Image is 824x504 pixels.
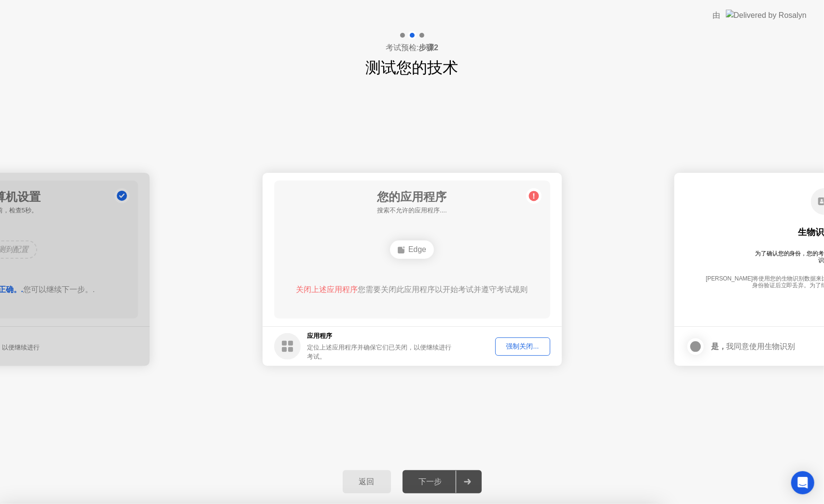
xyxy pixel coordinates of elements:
[499,342,547,351] div: 强制关闭...
[405,477,456,487] div: 下一步
[390,240,434,259] div: Edge
[377,206,447,215] h5: 搜索不允许的应用程序....
[366,56,459,79] h1: 测试您的技术
[307,331,454,341] h5: 应用程序
[726,10,807,21] img: Delivered by Rosalyn
[711,342,795,351] div: 我同意使用生物识别
[712,10,720,21] div: 由
[386,42,438,54] h4: 考试预检:
[791,471,814,494] div: Open Intercom Messenger
[711,342,726,350] strong: 是，
[419,43,438,52] b: 步骤2
[377,188,447,206] h1: 您的应用程序
[346,477,388,487] div: 返回
[288,284,536,295] div: 您需要关闭此应用程序以开始考试并遵守考试规则
[307,343,454,361] div: 定位上述应用程序并确保它们已关闭，以便继续进行考试。
[296,285,358,294] span: 关闭上述应用程序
